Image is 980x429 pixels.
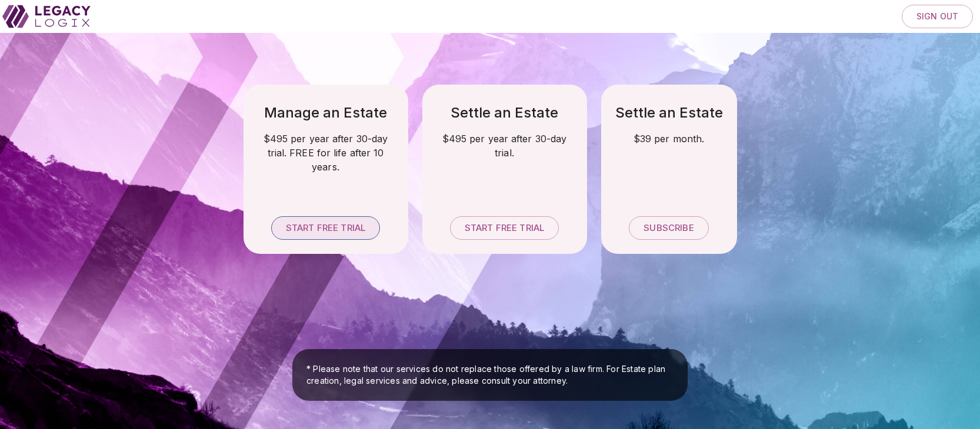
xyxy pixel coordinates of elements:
button: Start free trial [450,216,559,240]
h5: Settle an Estate [615,103,723,122]
span: Subscribe [644,223,694,234]
span: Sign out [916,11,958,22]
button: Start free trial [271,216,380,240]
button: Sign out [902,5,973,28]
button: Subscribe [629,216,708,240]
span: Start free trial [465,223,544,234]
span: * Please note that our services do not replace those offered by a law firm. For Estate plan creat... [306,363,674,387]
h5: Manage an Estate [258,103,394,122]
span: $495 per year after 30-day trial. FREE for life after 10 years. [258,132,394,174]
span: $495 per year after 30-day trial. [436,132,573,160]
span: Start free trial [286,223,365,234]
span: $39 per month. [615,132,723,146]
h5: Settle an Estate [436,103,573,122]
